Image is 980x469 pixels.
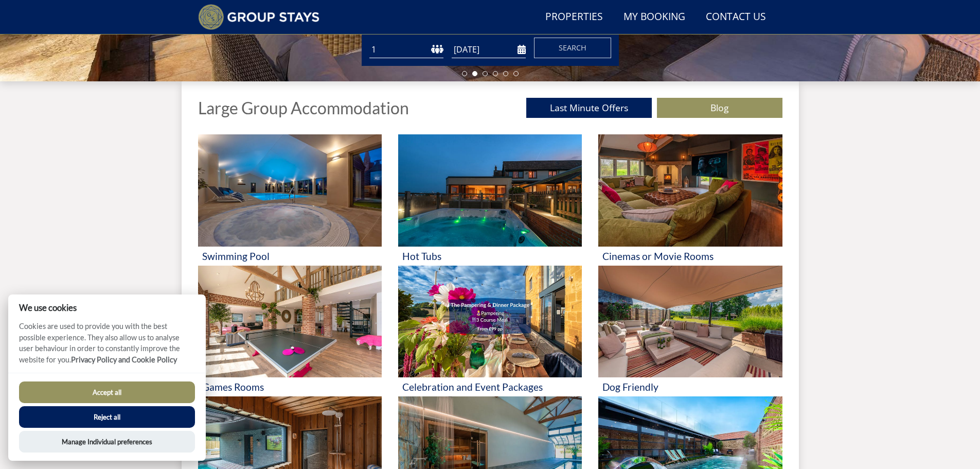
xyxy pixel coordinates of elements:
a: Properties [541,6,607,29]
button: Manage Individual preferences [19,431,195,453]
a: Privacy Policy and Cookie Policy [71,355,177,364]
button: Accept all [19,381,195,403]
img: 'Cinemas or Movie Rooms' - Large Group Accommodation Holiday Ideas [598,134,782,247]
a: Last Minute Offers [526,98,652,118]
a: My Booking [619,6,689,29]
a: 'Games Rooms' - Large Group Accommodation Holiday Ideas Games Rooms [198,266,382,397]
h3: Swimming Pool [202,251,378,262]
img: Group Stays [198,4,320,30]
input: Arrival Date [452,41,526,58]
img: 'Hot Tubs' - Large Group Accommodation Holiday Ideas [398,134,582,247]
a: 'Dog Friendly' - Large Group Accommodation Holiday Ideas Dog Friendly [598,266,782,397]
a: Contact Us [702,6,770,29]
button: Reject all [19,406,195,428]
img: 'Celebration and Event Packages' - Large Group Accommodation Holiday Ideas [398,266,582,378]
h2: We use cookies [8,303,206,312]
a: 'Cinemas or Movie Rooms' - Large Group Accommodation Holiday Ideas Cinemas or Movie Rooms [598,134,782,266]
h3: Cinemas or Movie Rooms [602,251,778,262]
a: 'Hot Tubs' - Large Group Accommodation Holiday Ideas Hot Tubs [398,134,582,266]
h3: Hot Tubs [402,251,578,262]
img: 'Swimming Pool' - Large Group Accommodation Holiday Ideas [198,134,382,247]
h3: Games Rooms [202,381,378,392]
a: Blog [657,98,782,118]
a: 'Celebration and Event Packages' - Large Group Accommodation Holiday Ideas Celebration and Event ... [398,266,582,397]
h3: Celebration and Event Packages [402,381,578,392]
p: Cookies are used to provide you with the best possible experience. They also allow us to analyse ... [8,321,206,373]
img: 'Games Rooms' - Large Group Accommodation Holiday Ideas [198,266,382,378]
h1: Large Group Accommodation [198,99,409,117]
a: 'Swimming Pool' - Large Group Accommodation Holiday Ideas Swimming Pool [198,134,382,266]
h3: Dog Friendly [602,381,778,392]
span: Search [559,43,586,53]
button: Search [534,38,611,58]
img: 'Dog Friendly' - Large Group Accommodation Holiday Ideas [598,266,782,378]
